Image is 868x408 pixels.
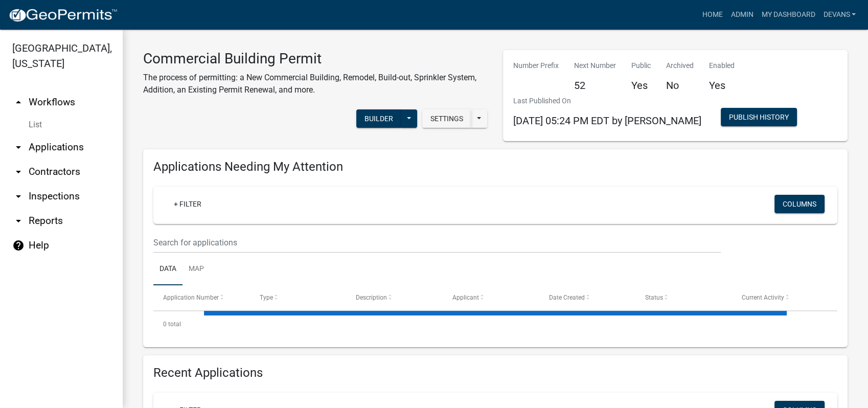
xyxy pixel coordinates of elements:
datatable-header-cell: Date Created [539,285,635,310]
button: Settings [422,109,471,128]
h4: Recent Applications [153,366,837,380]
h5: No [666,79,694,92]
i: arrow_drop_down [12,166,25,178]
a: Home [698,5,726,25]
span: Date Created [549,294,584,301]
i: arrow_drop_down [12,190,25,202]
a: Map [182,253,210,286]
span: [DATE] 05:24 PM EDT by [PERSON_NAME] [513,115,701,127]
input: Search for applications [153,232,721,253]
datatable-header-cell: Application Number [153,285,250,310]
button: Builder [356,109,401,128]
h5: Yes [709,79,735,92]
a: Data [153,253,182,286]
p: Number Prefix [513,60,559,71]
span: Type [260,294,273,301]
a: My Dashboard [757,5,819,25]
p: Archived [666,60,694,71]
i: arrow_drop_down [12,141,25,153]
button: Columns [774,195,825,213]
span: Applicant [452,294,479,301]
datatable-header-cell: Description [346,285,443,310]
p: The process of permitting: a New Commercial Building, Remodel, Build-out, Sprinkler System, Addit... [143,72,488,96]
a: + Filter [166,195,210,213]
h5: 52 [574,79,616,92]
h5: Yes [631,79,651,92]
p: Next Number [574,60,616,71]
a: Admin [726,5,757,25]
i: arrow_drop_down [12,215,25,227]
span: Status [645,294,663,301]
h3: Commercial Building Permit [143,50,488,67]
a: devans [819,5,860,25]
datatable-header-cell: Current Activity [732,285,828,310]
button: Publish History [721,108,797,126]
span: Description [356,294,387,301]
datatable-header-cell: Status [635,285,732,310]
i: help [12,239,25,252]
wm-modal-confirm: Workflow Publish History [721,114,797,122]
i: arrow_drop_up [12,96,25,108]
h4: Applications Needing My Attention [153,160,837,174]
p: Enabled [709,60,735,71]
span: Application Number [163,294,219,301]
div: 0 total [153,311,837,337]
p: Last Published On [513,96,701,106]
p: Public [631,60,651,71]
datatable-header-cell: Applicant [443,285,539,310]
span: Current Activity [742,294,784,301]
datatable-header-cell: Type [250,285,347,310]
